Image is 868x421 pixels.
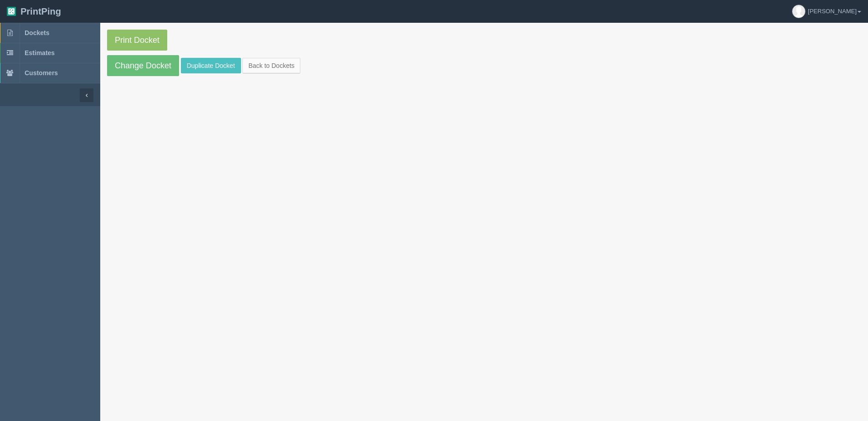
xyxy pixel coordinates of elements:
span: Dockets [25,29,49,36]
a: Print Docket [107,30,167,51]
img: logo-3e63b451c926e2ac314895c53de4908e5d424f24456219fb08d385ab2e579770.png [7,7,16,16]
span: Estimates [25,49,55,56]
span: Customers [25,69,58,77]
a: Back to Dockets [242,58,300,73]
a: Duplicate Docket [181,58,241,73]
a: Change Docket [107,55,179,76]
img: avatar_default-7531ab5dedf162e01f1e0bb0964e6a185e93c5c22dfe317fb01d7f8cd2b1632c.jpg [792,5,805,18]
